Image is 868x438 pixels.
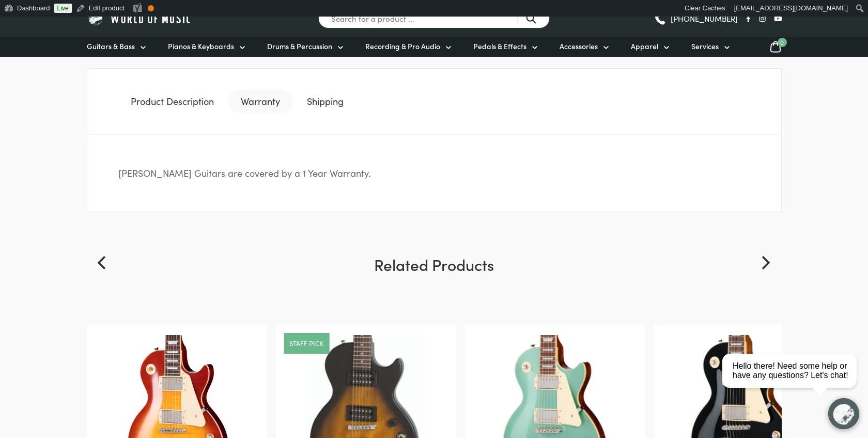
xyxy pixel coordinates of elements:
input: Search for a product ... [318,8,550,28]
span: Accessories [560,41,598,52]
span: Drums & Percussion [267,41,332,52]
div: OK [148,5,154,11]
p: [PERSON_NAME] Guitars are covered by a 1 Year Warranty. [118,165,594,180]
iframe: Chat with our support team [718,324,868,438]
span: 0 [778,38,787,47]
span: Recording & Pro Audio [365,41,440,52]
span: Pedals & Effects [473,41,526,52]
button: Previous [92,251,115,274]
h2: Related Products [87,253,782,325]
img: World of Music [87,10,193,26]
a: Product Description [118,89,226,113]
a: Warranty [228,89,292,113]
span: Pianos & Keyboards [168,41,234,52]
a: Shipping [295,89,356,113]
a: Staff pick [289,340,323,346]
span: Apparel [631,41,658,52]
button: Next [754,251,777,274]
span: Services [691,41,719,52]
span: Guitars & Bass [87,41,135,52]
span: [PHONE_NUMBER] [671,14,738,22]
a: [PHONE_NUMBER] [654,11,738,26]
